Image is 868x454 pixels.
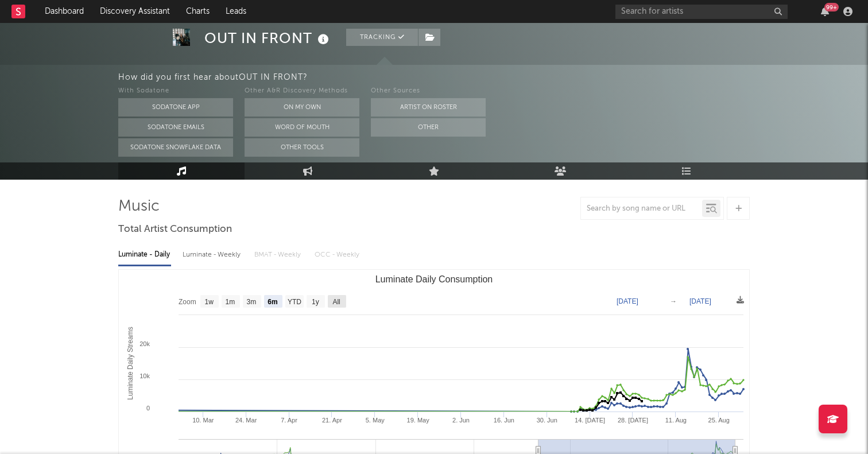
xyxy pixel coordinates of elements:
[268,298,277,306] text: 6m
[226,298,235,306] text: 1m
[126,327,134,399] text: Luminate Daily Streams
[247,298,257,306] text: 3m
[118,223,232,236] span: Total Artist Consumption
[618,417,648,424] text: 28. [DATE]
[312,298,319,306] text: 1y
[118,71,868,84] div: How did you first hear about OUT IN FRONT ?
[139,372,150,379] text: 10k
[821,7,829,16] button: 99+
[118,84,233,98] div: With Sodatone
[118,245,171,265] div: Luminate - Daily
[375,274,493,284] text: Luminate Daily Consumption
[689,297,711,305] text: [DATE]
[366,417,385,424] text: 5. May
[346,29,418,46] button: Tracking
[245,98,359,117] button: On My Own
[581,204,702,214] input: Search by song name or URL
[407,417,430,424] text: 19. May
[617,297,638,305] text: [DATE]
[146,405,150,412] text: 0
[183,245,243,265] div: Luminate - Weekly
[537,417,557,424] text: 30. Jun
[192,417,214,424] text: 10. Mar
[371,98,486,117] button: Artist on Roster
[204,29,332,48] div: OUT IN FRONT
[670,297,677,305] text: →
[322,417,342,424] text: 21. Apr
[118,138,233,157] button: Sodatone Snowflake Data
[118,118,233,137] button: Sodatone Emails
[139,340,150,347] text: 20k
[708,417,730,424] text: 25. Aug
[332,298,340,306] text: All
[575,417,605,424] text: 14. [DATE]
[494,417,514,424] text: 16. Jun
[205,298,214,306] text: 1w
[371,118,486,137] button: Other
[371,84,486,98] div: Other Sources
[824,3,839,11] div: 99 +
[281,417,297,424] text: 7. Apr
[118,98,233,117] button: Sodatone App
[245,84,359,98] div: Other A&R Discovery Methods
[235,417,257,424] text: 24. Mar
[288,298,301,306] text: YTD
[665,417,687,424] text: 11. Aug
[452,417,470,424] text: 2. Jun
[245,138,359,157] button: Other Tools
[615,5,788,19] input: Search for artists
[245,118,359,137] button: Word Of Mouth
[179,298,196,306] text: Zoom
